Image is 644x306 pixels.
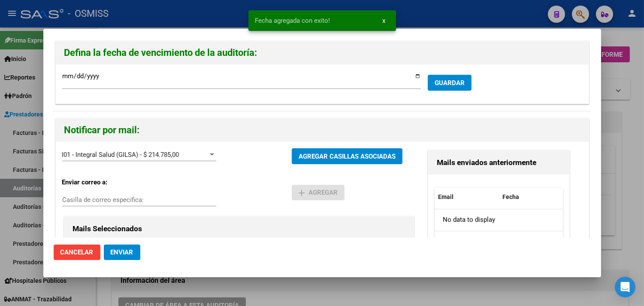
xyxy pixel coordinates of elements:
button: Enviar [104,245,140,260]
h2: Defina la fecha de vencimiento de la auditoría: [64,45,580,61]
button: x [376,13,393,28]
span: GUARDAR [435,79,465,87]
span: x [383,17,386,24]
mat-icon: add [296,188,307,198]
div: No data to display [435,209,563,231]
span: I01 - Integral Salud (GILSA) - $ 214.785,00 [62,151,179,159]
span: Fecha agregada con exito! [255,16,330,25]
h2: Notificar por mail: [64,122,580,138]
div: 0 total [435,231,563,253]
h3: Mails Seleccionados [73,223,405,234]
span: Fecha [502,193,519,200]
button: AGREGAR CASILLAS ASOCIADAS [292,148,402,164]
button: Agregar [292,185,345,200]
button: Cancelar [54,245,100,260]
h3: Mails enviados anteriormente [437,157,561,168]
span: AGREGAR CASILLAS ASOCIADAS [299,153,396,160]
span: Email [438,193,454,200]
span: Enviar [111,248,133,256]
div: Open Intercom Messenger [615,277,635,297]
span: Cancelar [60,248,94,256]
span: Agregar [299,189,338,196]
button: GUARDAR [428,75,472,91]
datatable-header-cell: Email [435,188,499,206]
datatable-header-cell: Fecha [499,188,563,206]
p: Enviar correo a: [62,177,129,187]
